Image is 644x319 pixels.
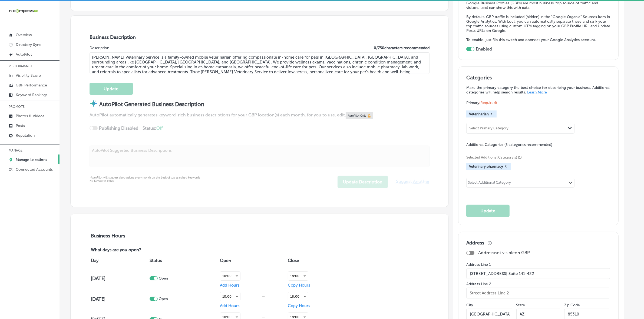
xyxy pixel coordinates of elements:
label: Enabled [476,46,492,52]
span: Add Hours [220,283,240,288]
span: Veterinarian [469,112,489,116]
div: Select Additional Category [468,180,511,187]
span: Veterinary pharmacy [469,164,503,169]
h3: Categories [466,75,610,83]
button: X [489,112,494,116]
th: Close [286,253,344,268]
label: Address Line 2 [466,282,610,286]
p: Visibility Score [16,73,41,78]
h4: [DATE] [91,276,148,281]
div: 10:00 [220,272,240,280]
span: Copy Hours [288,283,310,288]
label: Zip Code [564,303,580,307]
h3: Business Description [90,34,430,40]
th: Open [219,253,286,268]
input: Street Address Line 2 [466,288,610,298]
a: Learn More [527,90,547,95]
p: What days are you open? [90,247,180,253]
img: 660ab0bf-5cc7-4cb8-ba1c-48b5ae0f18e60NCTV_CLogo_TV_Black_-500x88.png [9,8,38,14]
input: Street Address Line 1 [466,268,610,279]
th: Status [148,253,219,268]
p: Directory Sync [16,42,41,47]
div: — [240,294,286,298]
label: Address Line 1 [466,262,610,267]
p: Reputation [16,133,35,138]
strong: AutoPilot Generated Business Description [99,101,204,108]
p: Manage Locations [16,157,47,162]
span: Add Hours [220,303,240,308]
span: Selected Additional Category(s) (1) [466,155,606,159]
p: To enable, just flip this switch and connect your Google Analytics account. [466,38,610,42]
div: 18:00 [288,292,308,301]
p: Google Business Profiles (GBPs) are most business' top source of traffic and visitors. Locl can s... [466,1,610,10]
div: Select Primary Category [469,126,508,130]
p: Open [159,276,168,280]
th: Day [90,253,148,268]
label: City [466,303,473,307]
p: Posts [16,123,25,128]
p: Overview [16,33,32,37]
p: GBP Performance [16,83,47,88]
p: AutoPilot [16,52,32,57]
p: Connected Accounts [16,167,53,172]
p: Open [159,297,168,301]
div: 18:00 [288,272,308,280]
p: Photos & Videos [16,114,44,118]
h3: Address [466,240,484,246]
label: State [516,303,525,307]
span: (8 categories recommended) [504,142,552,147]
p: By default, GBP traffic is included (hidden) in the "Google Organic" Sources item in Google Analy... [466,15,610,33]
div: — [240,274,286,278]
span: Additional Categories [466,142,552,147]
button: Update [90,83,133,95]
div: — [240,315,286,319]
h4: [DATE] [91,296,148,302]
span: Primary [466,100,497,105]
p: Address not visible on GBP [478,250,530,255]
label: Description [90,46,109,50]
label: 0 / 750 characters recommended [374,46,430,50]
button: X [503,164,508,169]
p: Keyword Rankings [16,93,47,97]
button: Update [466,205,510,217]
span: Copy Hours [288,303,310,308]
div: 10:00 [220,292,240,301]
h3: Business Hours [90,233,430,239]
img: autopilot-icon [90,99,98,108]
span: (Required) [479,100,497,105]
p: Make the primary category the best choice for describing your business. Additional categories wil... [466,85,610,95]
